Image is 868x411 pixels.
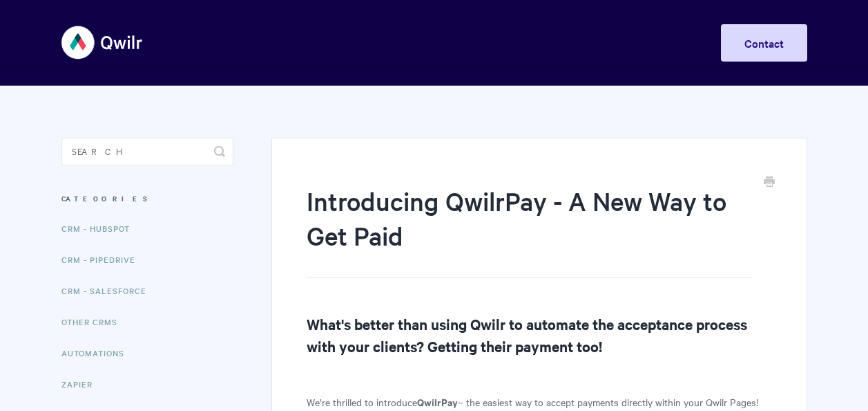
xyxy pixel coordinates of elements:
strong: QwilrPay [417,394,458,409]
a: CRM - Salesforce [61,277,157,304]
input: Search [61,138,233,165]
h2: What's better than using Qwilr to automate the acceptance process with your clients? Getting thei... [307,313,771,357]
a: Print this Article [764,175,775,190]
a: Other CRMs [61,308,128,336]
h1: Introducing QwilrPay - A New Way to Get Paid [307,183,751,278]
a: CRM - Pipedrive [61,246,146,273]
a: Zapier [61,370,103,398]
a: CRM - HubSpot [61,214,140,242]
a: Automations [61,339,135,367]
h3: Categories [61,186,233,211]
a: Contact [721,24,807,62]
img: Qwilr Help Center [61,17,144,68]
